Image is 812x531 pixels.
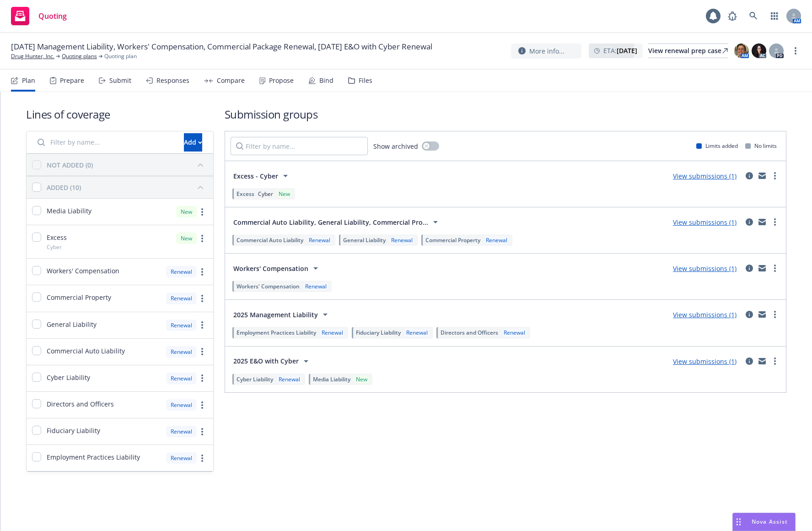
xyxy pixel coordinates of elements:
a: Switch app [765,7,784,25]
span: 2025 Management Liability [233,310,318,320]
a: more [197,373,208,384]
div: View renewal prep case [648,44,728,58]
div: Propose [269,77,294,84]
div: Renewal [502,329,527,336]
div: Plan [22,77,35,84]
div: Renewal [307,236,332,244]
span: Commercial Auto Liability [237,236,303,244]
div: Limits added [696,142,738,150]
a: View submissions (1) [673,310,737,319]
div: Files [359,77,372,84]
span: Workers' Compensation [47,266,119,276]
a: more [197,293,208,304]
button: Nova Assist [732,513,796,531]
div: Renewal [166,373,197,384]
span: ETA : [603,46,637,55]
div: New [176,233,197,244]
a: more [197,426,208,437]
div: Renewal [389,236,414,244]
button: 2025 Management Liability [231,305,333,324]
span: Directors and Officers [441,329,498,336]
span: General Liability [343,236,386,244]
span: More info... [529,46,565,56]
a: more [769,263,780,274]
span: Fiduciary Liability [356,329,401,336]
span: Employment Practices Liability [47,452,140,462]
a: mail [757,356,768,367]
a: mail [757,263,768,274]
input: Filter by name... [32,133,178,152]
span: Quoting plan [104,52,137,60]
span: Cyber Liability [237,375,273,383]
div: Renewal [166,426,197,437]
span: Workers' Compensation [233,264,308,273]
div: Renewal [277,375,302,383]
h1: Submission groups [225,107,787,122]
button: 2025 E&O with Cyber [231,352,314,370]
a: View submissions (1) [673,218,737,227]
button: Commercial Auto Liability, General Liability, Commercial Pro... [231,213,444,231]
button: NOT ADDED (0) [47,157,208,172]
a: more [769,217,780,228]
span: Quoting [38,12,67,20]
span: Media Liability [47,206,91,216]
a: mail [757,309,768,320]
button: ADDED (10) [47,180,208,195]
span: Commercial Property [425,236,480,244]
a: more [197,346,208,357]
h1: Lines of coverage [26,107,214,122]
span: Media Liability [313,375,350,383]
div: Compare [217,77,245,84]
a: View renewal prep case [648,43,728,58]
span: Excess [237,190,254,198]
span: Cyber [47,243,62,251]
a: more [197,400,208,411]
a: more [769,356,780,367]
div: NOT ADDED (0) [47,160,93,170]
input: Filter by name... [231,137,368,155]
div: Responses [156,77,189,84]
div: Renewal [166,452,197,464]
a: circleInformation [744,170,755,181]
div: Renewal [166,320,197,331]
div: Add [184,134,202,151]
a: more [197,206,208,217]
a: View submissions (1) [673,357,737,366]
img: photo [734,43,749,58]
strong: [DATE] [617,46,637,55]
span: General Liability [47,320,97,329]
div: Renewal [484,236,509,244]
div: Submit [109,77,131,84]
div: New [354,375,369,383]
button: Add [184,133,202,152]
span: Cyber [258,190,273,198]
div: Renewal [303,282,328,290]
div: New [277,190,292,198]
span: Directors and Officers [47,399,114,409]
a: View submissions (1) [673,172,737,180]
a: circleInformation [744,217,755,228]
a: more [197,320,208,331]
a: Quoting [7,3,70,29]
a: circleInformation [744,356,755,367]
div: Renewal [166,399,197,411]
div: Renewal [166,293,197,304]
a: Report a Bug [723,7,742,25]
span: Excess [47,233,67,242]
a: Quoting plans [62,52,97,60]
span: Nova Assist [752,518,788,526]
img: photo [752,43,766,58]
div: ADDED (10) [47,183,81,192]
span: Show archived [373,141,418,151]
div: Renewal [166,346,197,358]
div: Renewal [320,329,345,336]
button: Workers' Compensation [231,259,324,277]
button: More info... [511,43,581,59]
a: View submissions (1) [673,264,737,273]
span: Fiduciary Liability [47,426,100,435]
div: Prepare [60,77,84,84]
span: Commercial Auto Liability [47,346,125,356]
button: Excess - Cyber [231,167,294,185]
a: more [197,453,208,464]
div: Renewal [404,329,430,336]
